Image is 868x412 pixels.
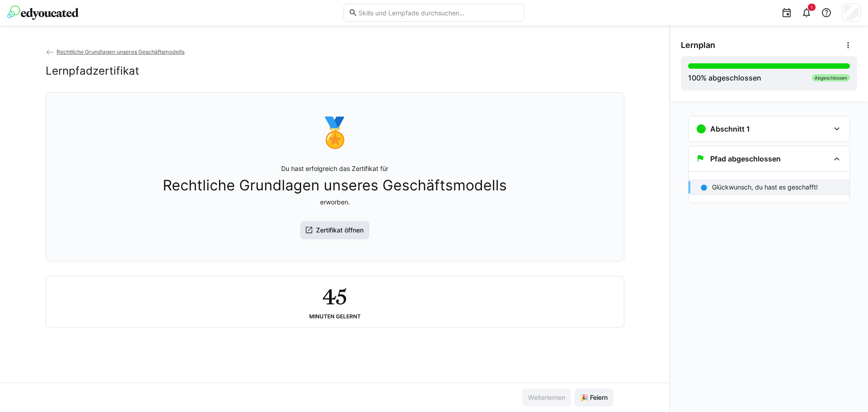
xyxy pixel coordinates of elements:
p: Glückwunsch, du hast es geschafft! [712,183,818,192]
span: Rechtliche Grundlagen unseres Geschäftsmodells [163,177,507,194]
span: 1 [811,5,813,10]
h2: Lernpfadzertifikat [46,64,139,78]
a: Rechtliche Grundlagen unseres Geschäftsmodells [46,48,185,55]
div: Minuten gelernt [309,313,361,320]
p: Du hast erfolgreich das Zertifikat für erworben. [163,164,507,207]
span: 100 [688,73,701,82]
h2: 45 [322,284,347,310]
button: Zertifikat öffnen [300,221,370,239]
button: Weiterlernen [522,388,571,407]
span: Weiterlernen [527,393,566,402]
div: 🏅 [317,114,353,150]
span: Lernplan [681,40,715,50]
h3: Pfad abgeschlossen [710,154,781,163]
input: Skills und Lernpfade durchsuchen… [358,9,519,17]
span: 🎉 Feiern [579,393,609,402]
span: Rechtliche Grundlagen unseres Geschäftsmodells [57,48,184,55]
div: % abgeschlossen [688,72,761,83]
button: 🎉 Feiern [575,388,613,407]
h3: Abschnitt 1 [710,124,750,133]
div: Abgeschlossen [812,74,850,81]
span: Zertifikat öffnen [315,226,365,235]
